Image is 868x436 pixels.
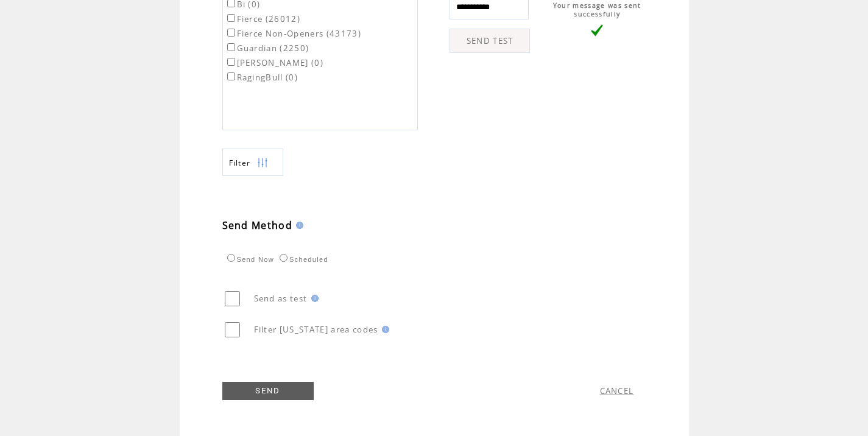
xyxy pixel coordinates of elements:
[222,149,283,176] a: Filter
[222,219,293,232] span: Send Method
[254,293,308,304] span: Send as test
[450,29,530,53] a: SEND TEST
[257,149,268,177] img: filters.png
[225,72,298,83] label: RagingBull (0)
[553,1,641,18] span: Your message was sent successfully
[227,58,235,66] input: [PERSON_NAME] (0)
[222,382,314,400] a: SEND
[280,254,288,262] input: Scheduled
[225,13,301,24] label: Fierce (26012)
[254,324,378,335] span: Filter [US_STATE] area codes
[591,24,603,37] img: vLarge.png
[224,256,274,263] label: Send Now
[225,28,362,39] label: Fierce Non-Openers (43173)
[225,43,309,54] label: Guardian (2250)
[292,222,303,229] img: help.gif
[227,29,235,37] input: Fierce Non-Openers (43173)
[227,254,235,262] input: Send Now
[277,256,328,263] label: Scheduled
[229,158,251,168] span: Show filters
[227,72,235,80] input: RagingBull (0)
[225,57,324,68] label: [PERSON_NAME] (0)
[227,14,235,22] input: Fierce (26012)
[227,43,235,51] input: Guardian (2250)
[308,295,319,302] img: help.gif
[600,385,634,396] a: CANCEL
[378,326,389,333] img: help.gif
